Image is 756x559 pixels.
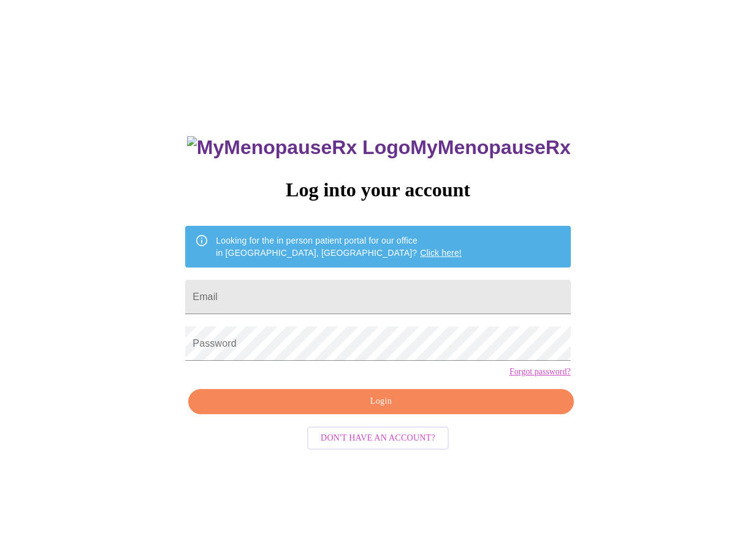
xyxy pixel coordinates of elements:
[420,248,462,258] a: Click here!
[202,394,559,409] span: Login
[187,136,410,159] img: MyMenopauseRx Logo
[188,389,573,414] button: Login
[304,432,452,442] a: Don't have an account?
[185,179,570,201] h3: Log into your account
[216,229,462,264] div: Looking for the in person patient portal for our office in [GEOGRAPHIC_DATA], [GEOGRAPHIC_DATA]?
[307,426,449,450] button: Don't have an account?
[510,367,571,377] a: Forgot password?
[321,431,435,446] span: Don't have an account?
[187,136,571,159] h3: MyMenopauseRx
